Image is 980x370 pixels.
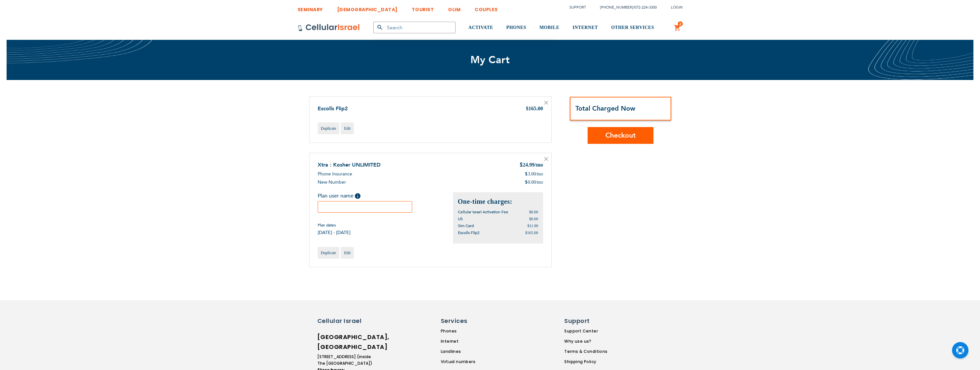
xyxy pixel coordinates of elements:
[536,171,543,177] span: /mo
[412,2,434,14] a: TOURIST
[355,193,360,199] span: Help
[611,15,654,40] a: OTHER SERVICES
[344,251,351,255] span: Edit
[458,216,463,222] span: US
[458,197,538,206] h2: One-time charges:
[529,217,538,221] span: $0.00
[527,224,538,228] span: $11.99
[321,251,336,255] span: Duplicate
[588,127,653,144] button: Checkout
[318,223,351,228] span: Plan dates
[468,15,493,40] a: ACTIVATE
[572,15,598,40] a: INTERNET
[679,21,681,27] span: 2
[475,2,498,14] a: COUPLES
[318,105,348,112] a: Escolls Flip2
[540,15,560,40] a: MOBILE
[564,338,607,344] a: Why use us?
[525,179,543,186] div: 0.00
[600,5,633,10] a: [PHONE_NUMBER]
[605,131,636,140] span: Checkout
[344,126,351,131] span: Edit
[564,317,603,325] h6: Support
[373,22,456,33] input: Search
[298,24,360,32] img: Cellular Israel Logo
[564,328,607,334] a: Support Center
[674,24,681,32] a: 2
[317,317,373,325] h6: Cellular Israel
[525,179,528,186] span: $
[525,171,528,177] span: $
[575,104,635,113] strong: Total Charged Now
[535,162,543,168] span: /mo
[526,106,543,111] span: $165.00
[298,2,323,14] a: SEMINARY
[572,25,598,30] span: INTERNET
[506,25,526,30] span: PHONES
[318,161,381,169] a: Xtra : Kosher UNLIMITED
[318,247,340,259] a: Duplicate
[611,25,654,30] span: OTHER SERVICES
[441,338,501,344] a: Internet
[525,230,538,235] span: $165.00
[318,179,346,185] span: New Number
[341,122,354,134] a: Edit
[536,179,543,186] span: /mo
[318,229,351,236] span: [DATE] - [DATE]
[337,2,398,14] a: [DEMOGRAPHIC_DATA]
[671,5,683,10] span: Login
[318,122,340,134] a: Duplicate
[441,328,501,334] a: Phones
[458,223,474,228] span: Sim Card
[448,2,461,14] a: OLIM
[468,25,493,30] span: ACTIVATE
[441,359,501,365] a: Virtual numbers
[564,359,607,365] a: Shipping Policy
[506,15,526,40] a: PHONES
[441,349,501,355] a: Landlines
[564,349,607,355] a: Terms & Conditions
[519,162,523,169] span: $
[318,171,352,177] span: Phone Insurance
[341,247,354,259] a: Edit
[441,317,497,325] h6: Services
[470,53,510,67] span: My Cart
[317,332,373,352] h6: [GEOGRAPHIC_DATA], [GEOGRAPHIC_DATA]
[594,3,657,12] li: /
[525,171,543,177] div: 3.00
[318,192,354,199] span: Plan user name
[569,5,586,10] a: Support
[519,161,543,169] div: 24.99
[529,210,538,214] span: $0.00
[540,25,560,30] span: MOBILE
[634,5,657,10] a: 072-224-3300
[321,126,336,131] span: Duplicate
[458,230,480,235] span: Escolls Flip2
[458,209,508,215] span: Cellular Israel Activation Fee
